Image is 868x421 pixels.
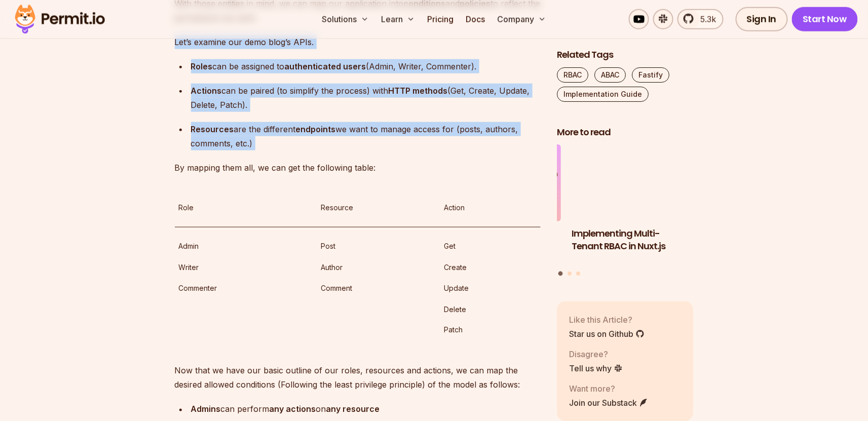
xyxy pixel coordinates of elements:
button: Go to slide 1 [558,272,563,276]
button: Company [493,9,550,29]
p: Resource [321,202,436,214]
p: Disagree? [569,348,623,360]
li: 1 of 3 [572,145,708,265]
a: Sign In [736,7,788,31]
a: RBAC [557,67,588,83]
img: Permit logo [10,2,109,36]
strong: HTTP methods [389,86,448,96]
a: 5.3k [677,9,724,29]
p: Author [321,261,436,274]
h2: Related Tags [557,49,694,61]
a: Implementing Multi-Tenant RBAC in Nuxt.jsImplementing Multi-Tenant RBAC in Nuxt.js [572,145,708,265]
p: can be assigned to (Admin, Writer, Commenter). [191,59,541,73]
a: Join our Substack [569,397,648,409]
button: Go to slide 3 [576,272,580,276]
a: ABAC [594,67,626,83]
a: Docs [462,9,489,29]
button: Learn [377,9,419,29]
p: Delete [444,303,537,316]
div: Posts [557,145,694,278]
img: Implementing Multi-Tenant RBAC in Nuxt.js [572,145,708,222]
p: By mapping them all, we can get the following table: [175,161,541,175]
button: Solutions [318,9,373,29]
p: Action [444,202,537,214]
strong: any resource [326,404,380,414]
button: Go to slide 2 [568,272,572,276]
a: Star us on Github [569,328,645,340]
a: Implementation Guide [557,87,649,102]
h3: Implementing Multi-Tenant RBAC in Nuxt.js [572,227,708,253]
p: Want more? [569,382,648,395]
p: Update [444,282,537,294]
strong: Admins [191,404,221,414]
strong: authenticated users [285,61,366,71]
li: 3 of 3 [424,145,561,265]
p: Admin [179,240,313,252]
strong: any actions [270,404,316,414]
p: Comment [321,282,436,294]
strong: endpoints [296,124,336,134]
a: Start Now [792,7,858,31]
p: Get [444,240,537,252]
p: Now that we have our basic outline of our roles, resources and actions, we can map the desired al... [175,364,541,392]
p: Writer [179,261,313,274]
img: Policy-Based Access Control (PBAC) Isn’t as Great as You Think [424,145,561,222]
h3: Policy-Based Access Control (PBAC) Isn’t as Great as You Think [424,227,561,265]
p: Let’s examine our demo blog’s APIs. [175,35,541,49]
strong: Roles [191,61,213,71]
a: Fastify [632,67,669,83]
p: can perform on [191,402,541,416]
p: Like this Article? [569,314,645,326]
h2: More to read [557,126,694,139]
p: Role [179,202,313,214]
strong: Resources [191,124,234,134]
a: Pricing [423,9,458,29]
p: Patch [444,324,537,336]
p: Post [321,240,436,252]
p: Create [444,261,537,274]
strong: Actions [191,86,222,96]
p: are the different we want to manage access for (posts, authors, comments, etc.) [191,122,541,150]
p: Commenter [179,282,313,294]
a: Tell us why [569,362,623,374]
span: 5.3k [695,13,716,25]
p: can be paired (to simplify the process) with (Get, Create, Update, Delete, Patch). [191,84,541,112]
